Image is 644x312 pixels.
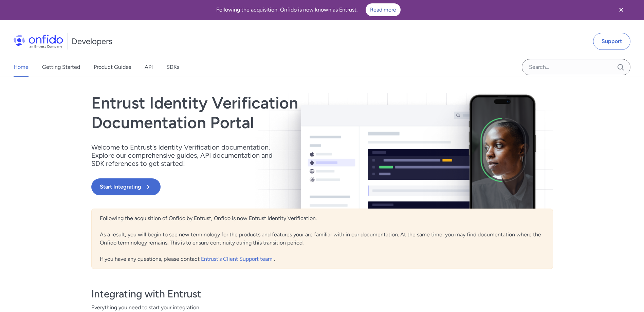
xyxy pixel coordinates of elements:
a: Read more [366,3,401,16]
img: Onfido Logo [14,35,63,48]
a: Support [593,33,630,50]
svg: Close banner [617,6,625,14]
div: Following the acquisition, Onfido is now known as Entrust. [8,3,609,16]
p: Welcome to Entrust’s Identity Verification documentation. Explore our comprehensive guides, API d... [91,143,281,168]
a: Getting Started [42,58,80,77]
input: Onfido search input field [522,59,630,75]
a: Home [14,58,29,77]
a: Product Guides [94,58,131,77]
h1: Entrust Identity Verification Documentation Portal [91,93,415,132]
h1: Developers [72,36,112,47]
a: Entrust's Client Support team [201,256,274,262]
h3: Integrating with Entrust [91,287,553,301]
div: Following the acquisition of Onfido by Entrust, Onfido is now Entrust Identity Verification. As a... [91,209,553,269]
button: Start Integrating [91,178,161,195]
a: Start Integrating [91,178,415,195]
a: API [145,58,153,77]
button: Close banner [609,1,634,18]
a: SDKs [166,58,179,77]
span: Everything you need to start your integration [91,304,553,312]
